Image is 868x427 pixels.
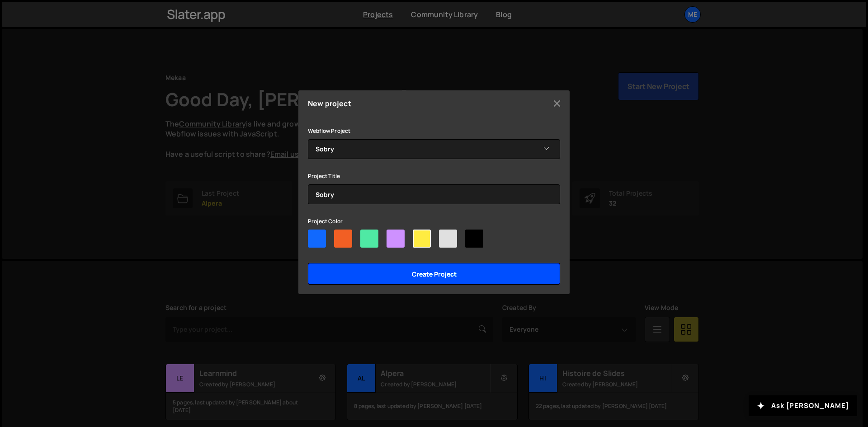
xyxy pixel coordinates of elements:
label: Webflow Project [308,127,350,136]
label: Project Title [308,172,340,181]
button: Close [550,97,564,110]
button: Ask [PERSON_NAME] [749,395,857,416]
h5: New project [308,100,351,107]
label: Project Color [308,217,343,226]
input: Project name [308,184,560,204]
input: Create project [308,263,560,285]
